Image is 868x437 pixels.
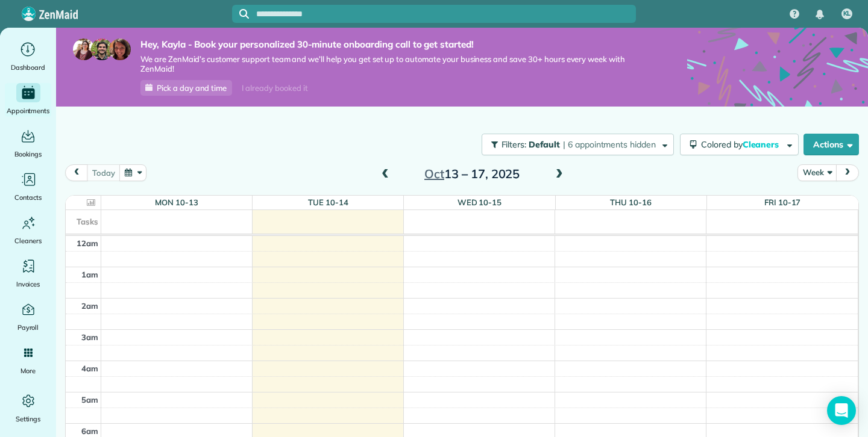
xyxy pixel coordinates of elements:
[157,83,227,93] span: Pick a day and time
[482,134,674,155] button: Filters: Default | 6 appointments hidden
[81,301,98,311] span: 2am
[424,166,444,181] span: Oct
[234,81,315,96] div: I already booked it
[7,105,50,117] span: Appointments
[743,139,781,150] span: Cleaners
[155,197,198,207] a: Mon 10-13
[5,300,51,333] a: Payroll
[14,235,42,247] span: Cleaners
[827,396,856,425] div: Open Intercom Messenger
[797,164,837,181] button: Week
[5,170,51,203] a: Contacts
[529,139,561,150] span: Default
[5,83,51,117] a: Appointments
[610,197,652,207] a: Thu 10-16
[239,9,249,19] svg: Focus search
[17,321,39,333] span: Payroll
[16,413,41,425] span: Settings
[65,164,88,181] button: prev
[764,197,801,207] a: Fri 10-17
[14,191,42,203] span: Contacts
[5,126,51,160] a: Bookings
[73,39,95,60] img: maria-72a9807cf96188c08ef61303f053569d2e2a8a1cde33d635c8a3ac13582a053d.jpg
[20,365,36,377] span: More
[87,164,120,181] button: today
[11,61,45,73] span: Dashboard
[5,40,51,73] a: Dashboard
[109,39,131,60] img: michelle-19f622bdf1676172e81f8f8fba1fb50e276960ebfe0243fe18214015130c80e4.jpg
[458,197,502,207] a: Wed 10-15
[5,256,51,290] a: Invoices
[476,134,674,155] a: Filters: Default | 6 appointments hidden
[502,139,527,150] span: Filters:
[5,391,51,425] a: Settings
[232,9,249,19] button: Focus search
[308,197,348,207] a: Tue 10-14
[16,278,40,290] span: Invoices
[77,217,98,226] span: Tasks
[77,238,98,248] span: 12am
[563,139,656,150] span: | 6 appointments hidden
[836,164,859,181] button: next
[843,9,851,19] span: KL
[14,148,42,160] span: Bookings
[701,139,783,150] span: Colored by
[81,395,98,404] span: 5am
[81,332,98,342] span: 3am
[140,39,651,51] strong: Hey, Kayla - Book your personalized 30-minute onboarding call to get started!
[81,270,98,279] span: 1am
[5,213,51,247] a: Cleaners
[140,80,232,96] a: Pick a day and time
[807,1,832,28] div: Notifications
[81,426,98,436] span: 6am
[397,167,547,181] h2: 13 – 17, 2025
[140,54,651,75] span: We are ZenMaid’s customer support team and we’ll help you get set up to automate your business an...
[680,134,799,155] button: Colored byCleaners
[91,39,113,60] img: jorge-587dff0eeaa6aab1f244e6dc62b8924c3b6ad411094392a53c71c6c4a576187d.jpg
[804,134,859,155] button: Actions
[81,364,98,373] span: 4am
